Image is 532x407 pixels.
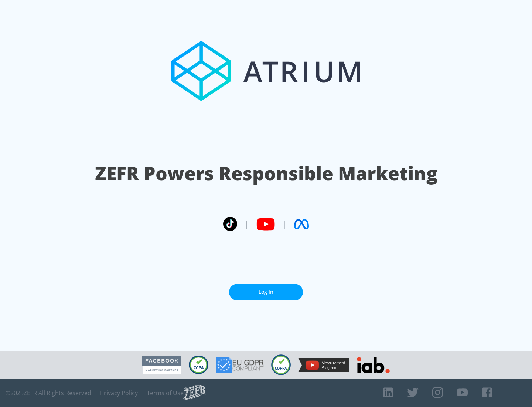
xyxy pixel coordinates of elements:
img: COPPA Compliant [271,354,291,375]
h1: ZEFR Powers Responsible Marketing [95,161,437,186]
span: © 2025 ZEFR All Rights Reserved [6,389,91,397]
img: YouTube Measurement Program [298,358,349,372]
img: GDPR Compliant [216,357,264,373]
a: Privacy Policy [100,389,138,397]
img: CCPA Compliant [189,356,208,374]
a: Terms of Use [147,389,184,397]
a: Log In [229,284,303,300]
img: Facebook Marketing Partner [142,356,181,374]
img: IAB [357,357,390,373]
span: | [245,219,249,230]
span: | [282,219,287,230]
